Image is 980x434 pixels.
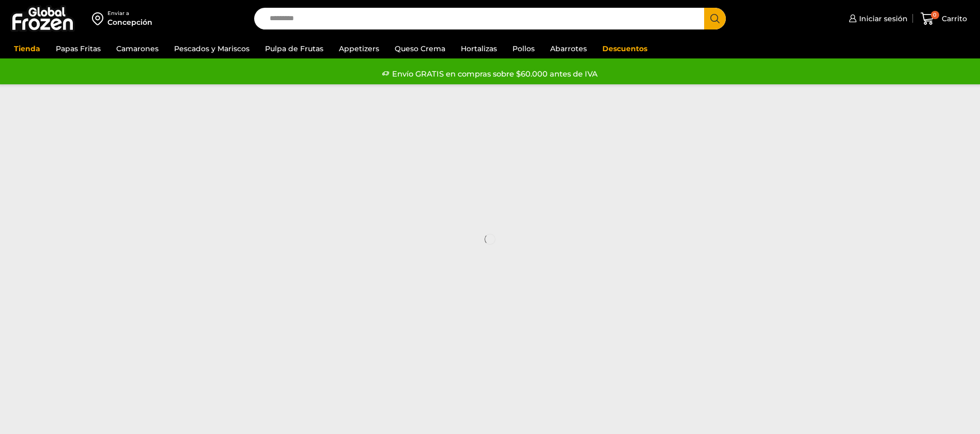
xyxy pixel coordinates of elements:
a: Appetizers [334,39,384,58]
a: Camarones [111,39,164,58]
a: Queso Crema [390,39,450,58]
a: Pulpa de Frutas [260,39,329,58]
div: Enviar a [107,10,152,17]
a: Tienda [9,39,45,58]
div: Concepción [107,17,152,27]
a: Hortalizas [456,39,502,58]
span: Carrito [939,13,967,24]
a: Iniciar sesión [846,8,908,29]
span: 0 [931,11,939,19]
button: Search button [704,8,726,29]
a: Papas Fritas [51,39,106,58]
a: 0 Carrito [918,7,970,31]
a: Pescados y Mariscos [169,39,255,58]
a: Descuentos [597,39,652,58]
a: Pollos [507,39,540,58]
span: Iniciar sesión [857,13,908,24]
a: Abarrotes [545,39,592,58]
img: address-field-icon.svg [92,10,107,27]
